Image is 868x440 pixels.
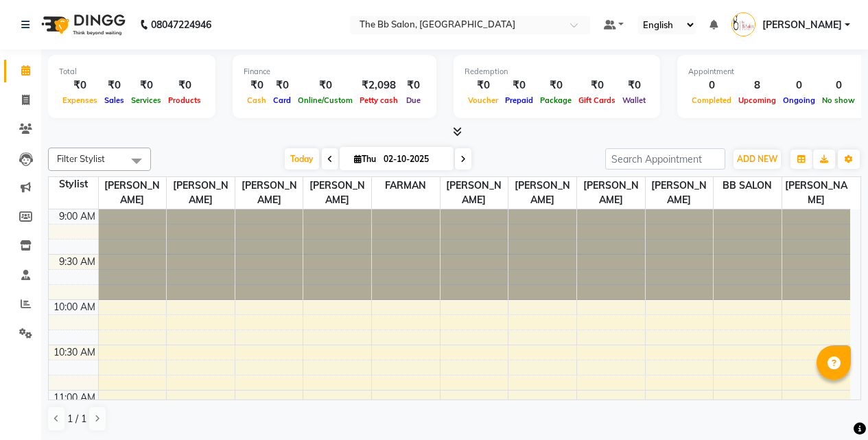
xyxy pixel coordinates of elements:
[737,154,777,164] span: ADD NEW
[270,95,294,105] span: Card
[101,95,128,105] span: Sales
[619,95,649,105] span: Wallet
[59,95,101,105] span: Expenses
[35,5,129,44] img: logo
[819,78,858,93] div: 0
[294,95,356,105] span: Online/Custom
[619,78,649,93] div: ₹0
[403,95,424,105] span: Due
[101,78,128,93] div: ₹0
[502,95,537,105] span: Prepaid
[537,95,575,105] span: Package
[731,12,755,36] img: Ujjwal Bisht
[151,5,211,44] b: 08047224946
[762,18,842,32] span: [PERSON_NAME]
[59,78,101,93] div: ₹0
[819,95,858,105] span: No show
[244,95,270,105] span: Cash
[57,153,105,164] span: Filter Stylist
[605,148,725,170] input: Search Appointment
[372,177,440,194] span: FARMAN
[356,95,401,105] span: Petty cash
[303,177,371,209] span: [PERSON_NAME]
[270,78,294,93] div: ₹0
[165,78,204,93] div: ₹0
[351,154,379,164] span: Thu
[688,78,735,93] div: 0
[59,66,204,78] div: Total
[577,177,645,209] span: [PERSON_NAME]
[51,300,98,314] div: 10:00 AM
[356,78,401,93] div: ₹2,098
[51,345,98,360] div: 10:30 AM
[502,78,537,93] div: ₹0
[285,148,319,170] span: Today
[465,78,502,93] div: ₹0
[167,177,235,209] span: [PERSON_NAME]
[379,149,448,170] input: 2025-10-02
[779,95,819,105] span: Ongoing
[575,95,619,105] span: Gift Cards
[441,177,508,209] span: [PERSON_NAME]
[49,177,98,192] div: Stylist
[165,95,204,105] span: Products
[688,95,735,105] span: Completed
[810,385,854,426] iframe: chat widget
[294,78,356,93] div: ₹0
[735,95,779,105] span: Upcoming
[508,177,576,209] span: [PERSON_NAME]
[646,177,714,209] span: [PERSON_NAME]
[128,78,165,93] div: ₹0
[51,391,98,405] div: 11:00 AM
[235,177,303,209] span: [PERSON_NAME]
[575,78,619,93] div: ₹0
[537,78,575,93] div: ₹0
[244,66,425,78] div: Finance
[688,66,858,78] div: Appointment
[465,95,502,105] span: Voucher
[67,412,86,426] span: 1 / 1
[99,177,167,209] span: [PERSON_NAME]
[128,95,165,105] span: Services
[734,150,781,169] button: ADD NEW
[714,177,782,194] span: BB SALON
[244,78,270,93] div: ₹0
[779,78,819,93] div: 0
[465,66,649,78] div: Redemption
[401,78,425,93] div: ₹0
[782,177,850,209] span: [PERSON_NAME]
[56,255,98,269] div: 9:30 AM
[735,78,779,93] div: 8
[56,209,98,224] div: 9:00 AM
